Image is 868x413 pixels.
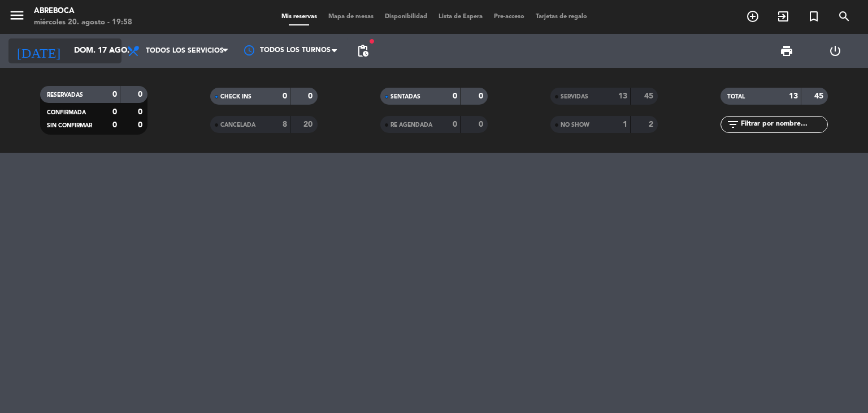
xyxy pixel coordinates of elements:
span: CANCELADA [220,122,255,128]
span: fiber_manual_record [368,38,375,45]
span: TOTAL [727,94,745,100]
span: Disponibilidad [379,14,433,20]
strong: 0 [453,92,457,100]
i: search [837,10,851,23]
i: menu [8,7,25,24]
span: print [780,44,793,58]
strong: 0 [479,92,485,100]
button: menu [8,7,25,28]
span: RE AGENDADA [390,122,432,128]
strong: 0 [283,92,287,100]
span: NO SHOW [561,122,589,128]
span: Tarjetas de regalo [530,14,593,20]
strong: 0 [308,92,315,100]
strong: 2 [649,121,656,128]
strong: 13 [618,92,627,100]
span: Lista de Espera [433,14,488,20]
strong: 20 [303,121,315,128]
strong: 8 [283,121,287,128]
i: power_settings_new [828,44,842,58]
i: turned_in_not [807,10,821,23]
strong: 0 [479,121,485,128]
strong: 0 [112,121,117,129]
span: Mapa de mesas [323,14,379,20]
div: miércoles 20. agosto - 19:58 [34,17,132,28]
strong: 45 [644,92,656,100]
strong: 13 [789,92,798,100]
strong: 0 [138,121,145,129]
strong: 0 [138,108,145,116]
strong: 1 [623,121,627,128]
strong: 0 [112,108,117,116]
div: LOG OUT [811,34,860,68]
input: Filtrar por nombre... [740,118,827,131]
span: Todos los servicios [146,47,224,55]
i: exit_to_app [776,10,790,23]
strong: 45 [814,92,826,100]
span: SERVIDAS [561,94,588,100]
i: [DATE] [8,38,68,63]
i: arrow_drop_down [105,44,119,58]
span: CONFIRMADA [47,110,86,115]
span: pending_actions [356,44,370,58]
i: filter_list [726,118,740,131]
span: SIN CONFIRMAR [47,123,92,128]
span: Mis reservas [276,14,323,20]
strong: 0 [138,91,145,98]
strong: 0 [112,91,117,98]
span: SENTADAS [390,94,420,100]
i: add_circle_outline [746,10,759,23]
span: CHECK INS [220,94,251,100]
strong: 0 [453,121,457,128]
span: RESERVADAS [47,92,83,98]
span: Pre-acceso [488,14,530,20]
div: ABREBOCA [34,6,132,17]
